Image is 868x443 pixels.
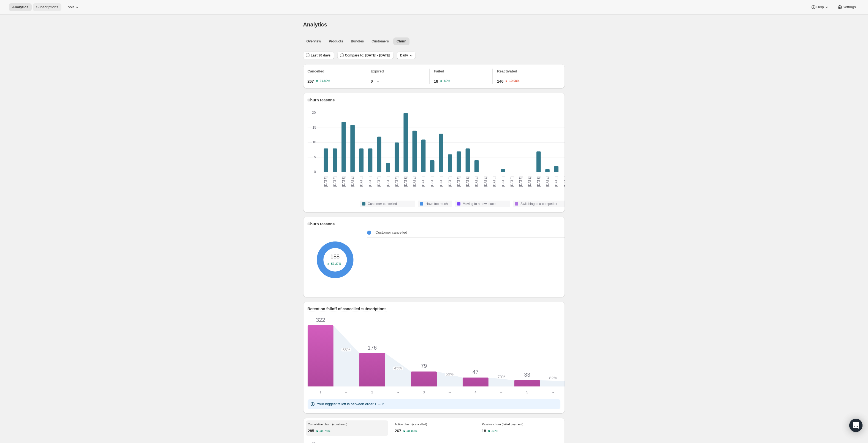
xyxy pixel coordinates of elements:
rect: Customer cancelled-0 10 [395,142,399,172]
span: 0 [371,79,373,84]
text: [DATE] [537,177,541,187]
text: [DATE] [492,177,496,187]
text: 15 [312,126,316,129]
text: 20 [312,111,316,115]
text: [DATE] [439,177,443,187]
p: Passive churn (failed payment) [482,423,560,426]
rect: Customer cancelled-0 1 [501,169,505,173]
g: 2025-08-16: Customer cancelled 6,Have too much 0,Moving to a new place 0,Switching to a competito... [446,113,454,173]
text: [DATE] [333,177,337,187]
g: 2025-08-26: Customer cancelled 7,Have too much 0,Moving to a new place 0,Switching to a competito... [534,113,543,173]
rect: Customer cancelled-0 8 [368,148,372,173]
rect: Admin cancelled-9 0 [350,113,355,114]
text: [DATE] [528,177,531,187]
rect: Admin cancelled-9 0 [545,113,550,114]
span: 79 [420,364,428,368]
text: [DATE] [563,177,567,187]
text: 4 [474,390,476,394]
g: 2025-08-19: Customer cancelled 4,Have too much 0,Moving to a new place 0,Switching to a competito... [472,113,481,173]
text: [DATE] [368,177,372,187]
rect: Admin cancelled-9 0 [563,113,568,114]
rect: Admin cancelled-9 0 [403,113,408,114]
g: 2025-08-23: Customer cancelled 0,Have too much 0,Moving to a new place 0,Switching to a competito... [508,113,516,172]
text: [DATE] [359,177,363,187]
rect: Admin cancelled-9 0 [554,113,559,114]
span: Analytics [12,5,28,9]
text: [DATE] [386,177,390,187]
text: → [500,390,503,394]
rect: Customer cancelled-0 8 [333,148,337,173]
span: Analytics [303,21,327,28]
span: Moving to a new place [463,202,495,206]
span: 146 [497,79,503,84]
text: 3 [423,390,425,394]
g: 2025-08-04: Customer cancelled 17,Have too much 0,Moving to a new place 0,Switching to a competit... [339,113,348,173]
p: Customer cancelled [376,230,407,235]
text: 5 [314,155,316,159]
rect: Admin cancelled-9 0 [430,113,435,114]
text: → [448,390,451,394]
rect: Admin cancelled-9 0 [324,113,328,114]
text: [DATE] [324,177,328,187]
rect: Customer cancelled-0 16 [350,125,355,173]
text: [DATE] [421,177,425,187]
rect: Customer cancelled-0 17 [341,122,346,172]
g: 2025-08-05: Customer cancelled 16,Have too much 0,Moving to a new place 0,Switching to a competit... [348,113,357,173]
p: Active churn (cancelled) [395,423,473,426]
g: 2025-08-24: Customer cancelled 0,Have too much 0,Moving to a new place 0,Switching to a competito... [517,113,525,172]
rect: Customer cancelled-0 7 [536,152,541,173]
g: 2025-08-20: Customer cancelled 0,Have too much 0,Moving to a new place 0,Switching to a competito... [481,113,490,172]
p: Cancelled [308,69,366,74]
text: → [396,390,400,394]
text: [DATE] [501,177,505,187]
rect: Customer cancelled-0 11 [421,140,426,173]
span: 176 [367,346,378,349]
rect: Admin cancelled-9 0 [501,113,505,114]
rect: Admin cancelled-9 0 [377,113,381,114]
span: Tools [66,5,74,9]
rect: Admin cancelled-9 0 [483,113,488,114]
g: 2025-08-13: Customer cancelled 11,Have too much 0,Moving to a new place 0,Switching to a competit... [419,113,428,173]
g: 2025-08-25: Customer cancelled 0,Have too much 0,Moving to a new place 0,Switching to a competito... [525,113,534,172]
g: 2025-08-08: Customer cancelled 12,Have too much 0,Moving to a new place 0,Switching to a competit... [375,113,383,173]
rect: Admin cancelled-9 0 [341,113,346,114]
text: [DATE] [395,177,398,187]
rect: Customer cancelled-0 20 [403,113,408,173]
rect: Admin cancelled-9 0 [528,113,532,114]
span: 59% [445,373,455,376]
button: Help [807,3,832,11]
button: Last 30 days [303,52,334,59]
button: Customer cancelled [360,201,415,207]
text: -34.78% [319,430,330,433]
span: Customers [371,39,389,44]
rect: Customer cancelled-0 8 [359,148,364,173]
p: Expired [371,69,429,74]
g: 2025-08-18: Customer cancelled 8,Have too much 0,Moving to a new place 0,Switching to a competito... [463,113,472,173]
button: Tools [63,3,83,11]
rect: Admin cancelled-9 0 [333,113,337,114]
span: Help [816,5,824,9]
span: 70% [497,375,506,379]
div: Open Intercom Messenger [849,419,862,432]
rect: Customer cancelled-0 12 [377,137,381,173]
p: Retention falloff of cancelled subscriptions [308,306,387,312]
span: 267 [308,79,314,84]
rect: Customer cancelled-0 8 [466,148,470,173]
text: [DATE] [546,177,549,187]
button: Have too much [418,201,452,207]
rect: Customer cancelled-0 1 [545,169,550,173]
rect: Admin cancelled-9 0 [457,113,461,114]
rect: Admin cancelled-9 0 [474,113,479,114]
rect: Admin cancelled-9 0 [421,113,426,114]
rect: Customer cancelled-0 3 [386,163,390,172]
p: 285 [308,428,314,434]
rect: Admin cancelled-9 0 [448,113,452,114]
g: 2025-08-03: Customer cancelled 8,Have too much 0,Moving to a new place 0,Switching to a competito... [330,113,339,173]
g: 2025-08-29: Customer cancelled 0,Have too much 0,Moving to a new place 0,Switching to a competito... [561,113,570,172]
rect: Admin cancelled-9 0 [395,113,399,114]
text: [DATE] [474,177,478,187]
g: 2025-08-02: Customer cancelled 8,Have too much 0,Moving to a new place 0,Switching to a competito... [321,113,330,173]
text: 1 [319,390,321,394]
rect: Customer cancelled-0 4 [430,160,435,173]
text: [DATE] [554,177,558,187]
